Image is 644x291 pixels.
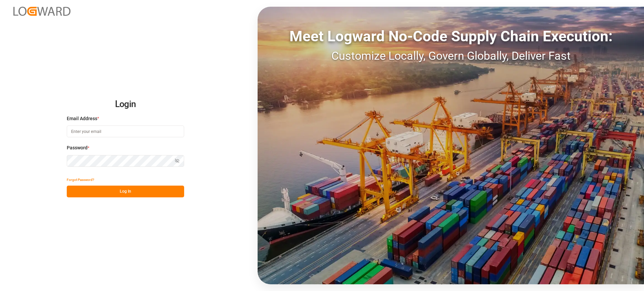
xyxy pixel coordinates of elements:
input: Enter your email [67,126,184,137]
div: Meet Logward No-Code Supply Chain Execution: [258,25,644,47]
span: Password [67,144,88,151]
div: Customize Locally, Govern Globally, Deliver Fast [258,47,644,64]
h2: Login [67,94,184,115]
img: Logward_new_orange.png [13,7,70,16]
button: Forgot Password? [67,174,94,186]
span: Email Address [67,115,97,122]
button: Log In [67,186,184,197]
